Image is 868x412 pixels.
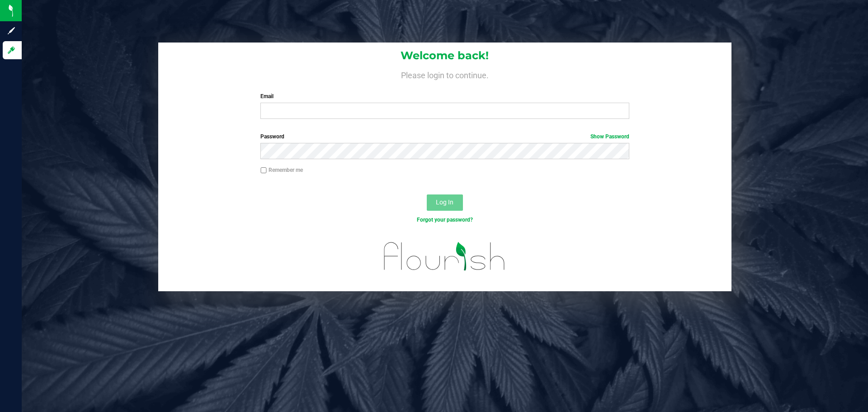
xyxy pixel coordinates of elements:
[590,133,629,140] a: Show Password
[373,233,516,279] img: flourish_logo.svg
[158,69,731,80] h4: Please login to continue.
[7,26,16,35] inline-svg: Sign up
[417,217,473,223] a: Forgot your password?
[260,167,267,174] input: Remember me
[260,92,629,100] label: Email
[7,46,16,55] inline-svg: Log in
[260,166,303,174] label: Remember me
[427,194,463,211] button: Log In
[436,199,453,206] span: Log In
[158,50,731,62] h1: Welcome back!
[260,133,284,140] span: Password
